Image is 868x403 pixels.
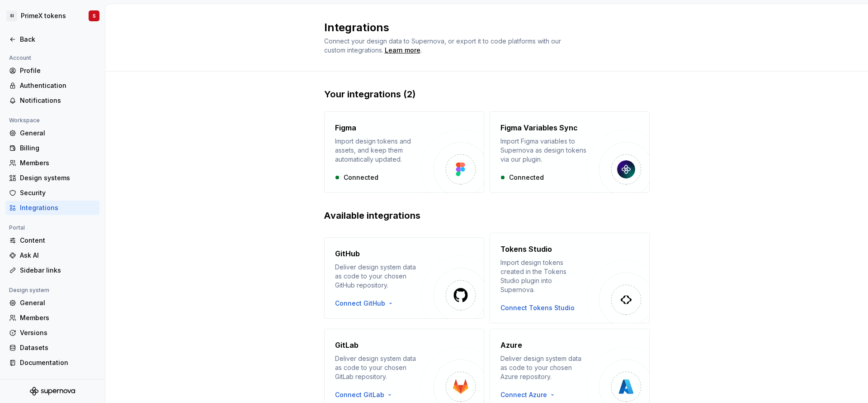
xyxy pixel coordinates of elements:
h2: Available integrations [324,209,650,222]
div: Members [20,158,96,168]
div: Design systems [20,173,96,182]
a: Versions [5,326,99,340]
span: . [383,47,422,54]
div: Members [20,313,96,322]
div: Import Figma variables to Supernova as design tokens via our plugin. [500,137,586,164]
div: Portal [5,222,28,233]
button: Connect Azure [500,390,560,399]
div: PrimeX tokens [21,11,66,20]
a: Billing [5,141,99,155]
button: Connect GitHub [335,299,398,308]
div: Datasets [20,343,96,352]
a: Content [5,233,99,248]
div: Notifications [20,96,96,105]
a: Ask AI [5,248,99,263]
a: General [5,296,99,310]
div: Documentation [20,358,96,367]
div: Account [5,53,35,63]
span: Connect Azure [500,390,547,399]
span: Connect GitLab [335,390,384,399]
div: Content [20,236,96,245]
div: Design system [5,285,53,296]
div: General [20,298,96,307]
div: Authentication [20,81,96,90]
div: Deliver design system data as code to your chosen GitHub repository. [335,263,421,290]
div: Security [20,188,96,197]
div: Billing [20,144,96,153]
button: Figma Variables SyncImport Figma variables to Supernova as design tokens via our plugin.Connected [490,111,650,193]
a: Design systems [5,171,99,185]
button: Tokens StudioImport design tokens created in the Tokens Studio plugin into Supernova.Connect Toke... [490,233,650,323]
div: Ask AI [20,251,96,260]
div: Sidebar links [20,266,96,275]
div: Versions [20,328,96,337]
div: Deliver design system data as code to your chosen Azure repository. [500,354,586,381]
div: General [20,129,96,138]
span: Connect GitHub [335,299,385,308]
h4: GitHub [335,248,360,259]
div: Profile [20,66,96,75]
a: Back [5,32,99,47]
a: Members [5,311,99,325]
div: Deliver design system data as code to your chosen GitLab repository. [335,354,421,381]
a: General [5,126,99,140]
button: FigmaImport design tokens and assets, and keep them automatically updated.Connected [324,111,484,193]
a: Documentation [5,355,99,370]
h4: Azure [500,340,522,350]
a: Members [5,156,99,170]
div: Workspace [5,115,43,126]
h4: Tokens Studio [500,244,552,254]
button: Connect Tokens Studio [500,303,575,312]
button: Connect GitLab [335,390,397,399]
button: SIPrimeX tokensS [2,6,103,26]
div: SI [6,10,17,21]
h2: Integrations [324,20,639,35]
a: Authentication [5,78,99,93]
div: Back [20,35,96,44]
a: Integrations [5,201,99,215]
h4: GitLab [335,340,359,350]
a: Learn more [385,46,420,55]
h4: Figma [335,122,356,133]
a: Profile [5,63,99,78]
span: Connect your design data to Supernova, or export it to code platforms with our custom integrations. [324,37,563,54]
a: Notifications [5,93,99,108]
div: S [93,12,96,19]
a: Security [5,186,99,200]
button: GitHubDeliver design system data as code to your chosen GitHub repository.Connect GitHub [324,233,484,323]
a: Datasets [5,341,99,355]
div: Integrations [20,203,96,212]
div: Import design tokens created in the Tokens Studio plugin into Supernova. [500,258,586,294]
h4: Figma Variables Sync [500,122,578,133]
h2: Your integrations (2) [324,88,650,101]
div: Import design tokens and assets, and keep them automatically updated. [335,137,421,164]
svg: Supernova Logo [30,387,75,396]
a: Sidebar links [5,263,99,278]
